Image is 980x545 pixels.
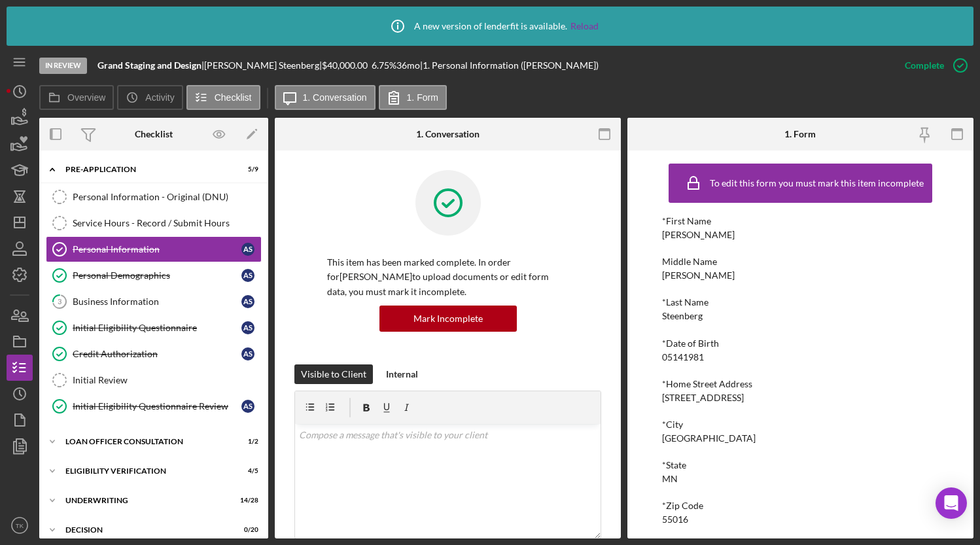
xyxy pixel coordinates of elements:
a: Initial Eligibility QuestionnaireAS [46,315,262,341]
div: Mark Incomplete [413,306,483,332]
a: Initial Eligibility Questionnaire ReviewAS [46,393,262,419]
div: *Zip Code [662,501,939,511]
div: 4 / 5 [235,467,258,475]
div: A S [241,269,254,282]
div: [GEOGRAPHIC_DATA] [662,433,756,444]
div: Open Intercom Messenger [936,487,967,519]
button: Activity [117,85,183,110]
a: Initial Review [46,367,262,393]
div: Visible to Client [301,364,366,384]
div: Internal [386,364,418,384]
a: Personal Information - Original (DNU) [46,184,262,210]
label: 1. Form [407,92,438,103]
div: 6.75 % [372,60,396,71]
button: Complete [892,52,973,79]
label: Overview [67,92,105,103]
button: Overview [39,85,114,110]
div: [PERSON_NAME] Steenberg | [204,60,322,71]
div: 5 / 9 [235,166,258,173]
div: Loan Officer Consultation [65,438,226,446]
div: Underwriting [65,497,226,504]
div: 55016 [662,514,688,525]
div: | 1. Personal Information ([PERSON_NAME]) [420,60,599,71]
div: Eligibility Verification [65,467,226,475]
div: MN [662,474,678,484]
a: Personal DemographicsAS [46,262,262,289]
div: A S [241,347,254,360]
div: Personal Demographics [73,270,241,281]
b: Grand Staging and Design [97,60,201,71]
div: A S [241,321,254,334]
div: 1. Form [784,129,816,139]
div: A new version of lenderfit is available. [381,10,599,43]
div: 1. Conversation [416,129,480,139]
a: Personal InformationAS [46,236,262,262]
div: A S [241,295,254,308]
div: Pre-Application [65,166,226,173]
div: 0 / 20 [235,526,258,534]
button: Visible to Client [294,364,373,384]
div: [PERSON_NAME] [662,270,735,281]
div: [STREET_ADDRESS] [662,393,744,403]
button: Checklist [186,85,260,110]
div: Business Information [73,296,241,307]
div: A S [241,400,254,413]
div: 14 / 28 [235,497,258,504]
text: TK [16,522,24,529]
div: *Last Name [662,297,939,308]
div: | [97,60,204,71]
div: *Date of Birth [662,338,939,349]
div: Initial Eligibility Questionnaire [73,323,241,333]
button: 1. Conversation [275,85,376,110]
button: TK [7,512,33,538]
div: Middle Name [662,256,939,267]
div: Decision [65,526,226,534]
div: Service Hours - Record / Submit Hours [73,218,261,228]
div: *State [662,460,939,470]
tspan: 3 [58,297,61,306]
div: Checklist [135,129,173,139]
div: Personal Information [73,244,241,255]
a: Service Hours - Record / Submit Hours [46,210,262,236]
p: This item has been marked complete. In order for [PERSON_NAME] to upload documents or edit form d... [327,255,569,299]
div: To edit this form you must mark this item incomplete [710,178,924,188]
div: *Home Street Address [662,379,939,389]
label: Checklist [215,92,252,103]
div: 05141981 [662,352,704,362]
div: *First Name [662,216,939,226]
div: A S [241,243,254,256]
div: Steenberg [662,311,703,321]
label: 1. Conversation [303,92,367,103]
div: *City [662,419,939,430]
div: Initial Eligibility Questionnaire Review [73,401,241,412]
div: 36 mo [396,60,420,71]
a: Credit AuthorizationAS [46,341,262,367]
button: 1. Form [379,85,447,110]
div: $40,000.00 [322,60,372,71]
div: Personal Information - Original (DNU) [73,192,261,202]
a: 3Business InformationAS [46,289,262,315]
label: Activity [145,92,174,103]
div: 1 / 2 [235,438,258,446]
button: Internal [379,364,425,384]
div: Initial Review [73,375,261,385]
button: Mark Incomplete [379,306,517,332]
div: Complete [905,52,944,79]
div: [PERSON_NAME] [662,230,735,240]
div: In Review [39,58,87,74]
a: Reload [570,21,599,31]
div: Credit Authorization [73,349,241,359]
